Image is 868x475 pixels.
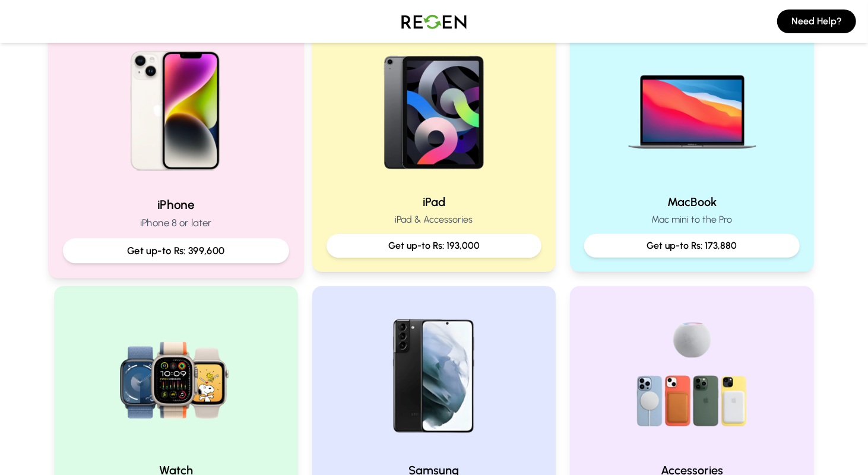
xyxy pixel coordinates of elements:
img: iPhone [96,27,256,186]
img: Samsung [358,300,510,452]
p: Get up-to Rs: 173,880 [594,239,790,253]
p: Get up-to Rs: 399,600 [73,243,279,258]
p: Mac mini to the Pro [584,213,800,227]
p: iPhone 8 or later [63,216,289,231]
img: iPad [358,32,510,184]
p: iPad & Accessories [327,213,542,227]
img: Accessories [616,300,768,452]
img: Logo [392,5,476,38]
img: MacBook [616,32,768,184]
img: Watch [100,300,252,452]
h2: iPhone [63,196,289,213]
h2: MacBook [584,194,800,210]
h2: iPad [327,194,542,210]
button: Need Help? [777,9,856,33]
p: Get up-to Rs: 193,000 [336,239,533,253]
